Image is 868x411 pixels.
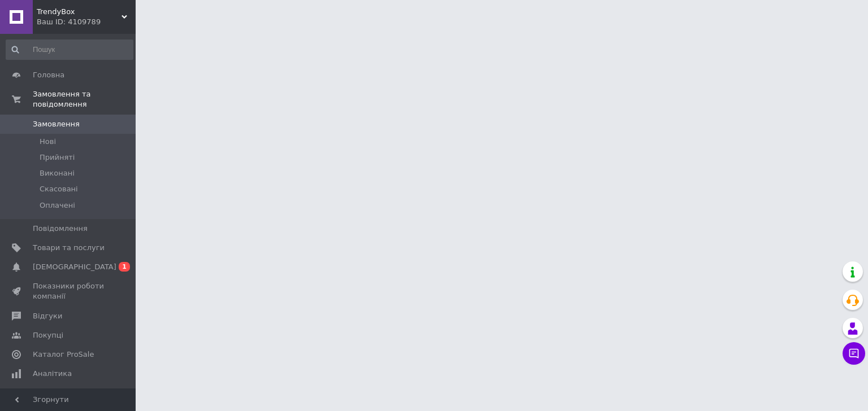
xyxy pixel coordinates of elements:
span: Каталог ProSale [33,349,94,360]
div: Ваш ID: 4109789 [37,17,136,27]
span: Повідомлення [33,224,88,234]
span: TrendyBox [37,7,121,17]
span: Головна [33,70,64,80]
span: Показники роботи компанії [33,281,105,301]
span: Покупці [33,330,63,340]
button: Чат з покупцем [843,342,865,365]
span: Прийняті [40,152,75,163]
span: Відгуки [33,311,62,321]
span: 1 [119,262,130,272]
span: Скасовані [40,184,78,194]
span: Замовлення [33,119,80,129]
span: [DEMOGRAPHIC_DATA] [33,262,116,272]
span: Нові [40,137,56,147]
span: Виконані [40,168,75,178]
span: Аналітика [33,369,72,379]
input: Пошук [6,40,133,60]
span: Замовлення та повідомлення [33,89,136,110]
span: Оплачені [40,200,75,211]
span: Товари та послуги [33,243,105,253]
